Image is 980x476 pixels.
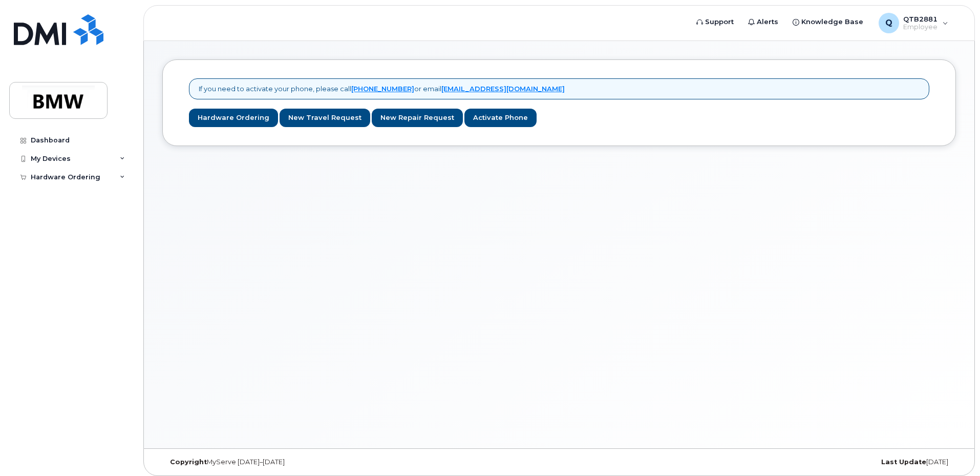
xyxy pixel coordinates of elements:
a: [PHONE_NUMBER] [351,85,414,93]
div: [DATE] [691,458,956,466]
div: MyServe [DATE]–[DATE] [162,458,427,466]
p: If you need to activate your phone, please call or email [199,84,565,94]
a: New Travel Request [280,109,370,128]
iframe: Messenger Launcher [935,431,972,468]
strong: Last Update [881,458,926,466]
strong: Copyright [170,458,207,466]
a: New Repair Request [372,109,463,128]
a: [EMAIL_ADDRESS][DOMAIN_NAME] [441,85,565,93]
a: Activate Phone [464,109,537,128]
a: Hardware Ordering [189,109,278,128]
